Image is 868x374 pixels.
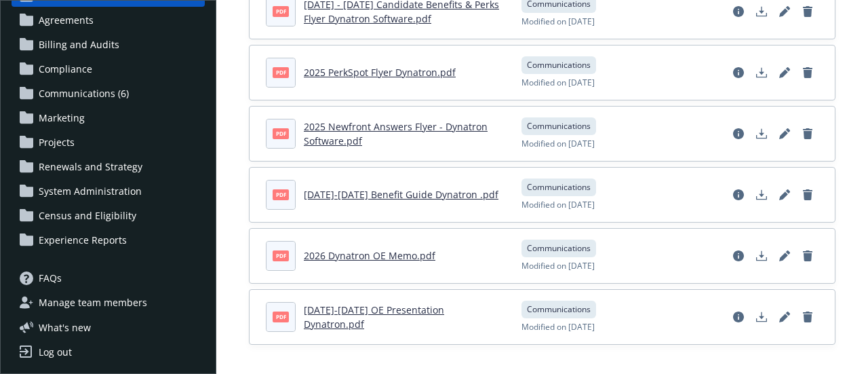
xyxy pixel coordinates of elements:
a: Download document [751,123,772,145]
span: Billing and Audits [39,34,119,56]
a: View file details [728,245,749,267]
span: FAQs [39,267,62,289]
a: View file details [728,306,749,328]
a: Manage team members [12,292,205,314]
span: Experience Reports [39,229,127,251]
span: pdf [273,128,289,138]
a: 2025 PerkSpot Flyer Dynatron.pdf [304,66,456,79]
span: Projects [39,132,75,153]
span: Modified on [DATE] [521,77,595,89]
a: Renewals and Strategy [12,156,205,178]
span: pdf [273,67,289,77]
span: Manage team members [39,292,147,314]
span: Communications [527,59,591,71]
span: Modified on [DATE] [521,321,595,333]
a: Delete document [797,306,818,328]
a: [DATE]-[DATE] Benefit Guide Dynatron .pdf [304,188,498,201]
a: Download document [751,184,772,206]
span: Renewals and Strategy [39,156,142,178]
a: View file details [728,62,749,83]
span: Modified on [DATE] [521,16,595,28]
a: FAQs [12,267,205,289]
span: Census and Eligibility [39,205,136,227]
span: Communications [527,120,591,132]
span: pdf [273,250,289,261]
span: Communications [527,303,591,316]
a: Delete document [797,62,818,83]
a: Agreements [12,10,205,31]
span: pdf [273,189,289,200]
a: View file details [728,184,749,206]
div: Log out [39,341,72,363]
span: Marketing [39,107,85,129]
a: View file details [728,1,749,22]
a: Compliance [12,58,205,80]
a: System Administration [12,181,205,202]
a: 2025 Newfront Answers Flyer - Dynatron Software.pdf [304,120,488,147]
a: Experience Reports [12,229,205,251]
a: Delete document [797,184,818,206]
a: [DATE]-[DATE] OE Presentation Dynatron.pdf [304,303,444,331]
a: Download document [751,245,772,267]
span: System Administration [39,181,142,202]
span: Communications [527,181,591,193]
a: Edit document [774,62,795,83]
a: Download document [751,1,772,22]
span: pdf [273,312,289,322]
a: Download document [751,62,772,83]
span: Agreements [39,10,94,31]
span: Communications [527,242,591,255]
a: Edit document [774,184,795,206]
button: What's new [12,320,113,335]
a: Edit document [774,1,795,22]
span: Modified on [DATE] [521,138,595,150]
a: Edit document [774,306,795,328]
a: Edit document [774,245,795,267]
span: Compliance [39,58,92,80]
span: Modified on [DATE] [521,260,595,272]
a: Projects [12,132,205,153]
a: Edit document [774,123,795,145]
a: Delete document [797,123,818,145]
a: 2026 Dynatron OE Memo.pdf [304,249,435,262]
a: Census and Eligibility [12,205,205,227]
span: Modified on [DATE] [521,199,595,211]
span: What ' s new [39,320,91,335]
a: Delete document [797,1,818,22]
a: Download document [751,306,772,328]
span: Communications (6) [39,83,129,105]
a: Billing and Audits [12,34,205,56]
a: Communications (6) [12,83,205,105]
span: pdf [273,6,289,16]
a: View file details [728,123,749,145]
a: Marketing [12,107,205,129]
a: Delete document [797,245,818,267]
